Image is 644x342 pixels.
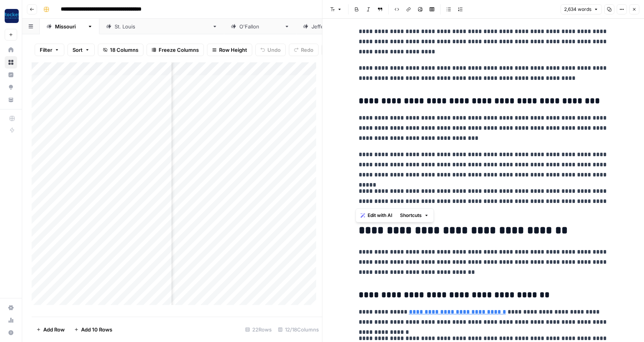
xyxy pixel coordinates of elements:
[561,4,602,14] button: 2,634 words
[267,46,281,54] span: Undo
[5,326,17,339] button: Help + Support
[32,323,69,336] button: Add Row
[5,301,17,314] a: Settings
[5,6,17,26] button: Workspace: Rocket Pilots
[147,44,204,56] button: Freeze Columns
[35,44,64,56] button: Filter
[311,23,364,30] div: [GEOGRAPHIC_DATA]
[98,44,143,56] button: 18 Columns
[99,19,224,34] a: [GEOGRAPHIC_DATA][PERSON_NAME]
[357,210,395,220] button: Edit with AI
[397,210,432,220] button: Shortcuts
[239,23,281,30] div: [PERSON_NAME]
[81,326,112,333] span: Add 10 Rows
[159,46,199,54] span: Freeze Columns
[368,212,392,219] span: Edit with AI
[289,44,318,56] button: Redo
[5,81,17,93] a: Opportunities
[110,46,138,54] span: 18 Columns
[301,46,313,54] span: Redo
[219,46,247,54] span: Row Height
[5,69,17,81] a: Insights
[40,46,52,54] span: Filter
[69,323,117,336] button: Add 10 Rows
[224,19,296,34] a: [PERSON_NAME]
[115,23,209,30] div: [GEOGRAPHIC_DATA][PERSON_NAME]
[40,19,99,34] a: [US_STATE]
[67,44,95,56] button: Sort
[564,6,591,13] span: 2,634 words
[5,56,17,69] a: Browse
[5,93,17,106] a: Your Data
[296,19,379,34] a: [GEOGRAPHIC_DATA]
[242,323,275,336] div: 22 Rows
[5,314,17,326] a: Usage
[207,44,252,56] button: Row Height
[5,9,19,23] img: Rocket Pilots Logo
[73,46,83,54] span: Sort
[55,23,84,30] div: [US_STATE]
[5,44,17,56] a: Home
[255,44,286,56] button: Undo
[400,212,422,219] span: Shortcuts
[43,326,65,333] span: Add Row
[275,323,322,336] div: 12/18 Columns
